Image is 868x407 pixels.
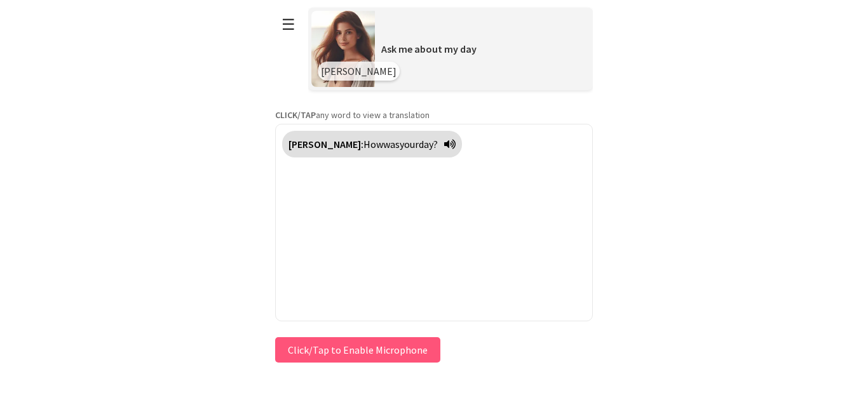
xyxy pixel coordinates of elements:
[288,138,363,150] strong: [PERSON_NAME]:
[363,138,383,150] span: How
[381,43,477,55] span: Ask me about my day
[275,8,302,41] button: ☰
[321,65,397,77] span: [PERSON_NAME]
[419,138,438,150] span: day?
[282,131,462,157] div: Click to translate
[383,138,400,150] span: was
[275,337,440,363] button: Click/Tap to Enable Microphone
[400,138,419,150] span: your
[275,109,316,121] strong: CLICK/TAP
[275,109,593,121] p: any word to view a translation
[311,11,375,87] img: Scenario Image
